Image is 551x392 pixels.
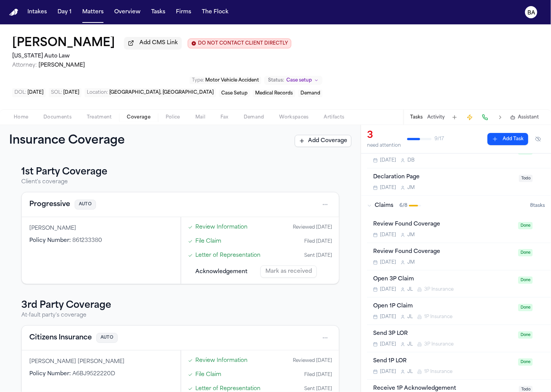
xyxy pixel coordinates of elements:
div: need attention [367,142,401,149]
div: Open task: Send 3P LOR [367,325,551,352]
span: Done [518,304,533,311]
span: J L [407,314,413,320]
button: Add Coverage [295,135,351,147]
h2: [US_STATE] Auto Law [12,52,291,61]
span: AUTO [96,333,118,343]
div: Claims filing progress [181,217,339,284]
div: Open 3P Claim [373,275,514,284]
div: Steps [185,221,335,280]
span: Assistant [518,114,539,120]
button: View coverage details [29,199,70,210]
span: 1P Insurance [424,369,452,375]
a: Home [9,9,18,16]
span: Treatment [87,114,112,120]
button: Overview [111,5,144,19]
div: Open task: Review Found Coverage [367,243,551,270]
div: Reviewed [DATE] [293,358,332,364]
a: Open Letter of Representation [196,251,261,259]
a: Open File Claim [196,371,222,379]
span: 8 task s [530,203,545,209]
div: Sent [DATE] [304,253,332,259]
span: [DATE] [380,341,396,347]
div: Open task: HIPAA Directive [367,141,551,169]
span: [DATE] [380,259,396,266]
span: 6 / 8 [399,203,407,209]
button: Edit service: Demand [298,90,323,97]
h1: [PERSON_NAME] [12,37,115,50]
span: 9 / 17 [434,136,444,142]
span: Location : [87,90,108,95]
span: Done [518,249,533,256]
button: Edit matter name [12,37,115,50]
span: Policy Number : [29,238,71,243]
button: Add Task [449,112,460,123]
span: Type : [192,78,204,83]
span: Fax [220,114,228,120]
span: Artifacts [324,114,345,120]
button: Create Immediate Task [465,112,475,123]
span: SOL : [51,90,62,95]
div: Filed [DATE] [304,372,332,378]
button: Assistant [510,114,539,120]
span: Done [518,331,533,339]
span: 861233380 [72,238,102,243]
div: Send 1P LOR [373,357,514,366]
div: Open task: Open 1P Claim [367,298,551,325]
span: [DATE] [380,157,396,163]
span: J L [407,286,413,293]
span: J M [407,232,415,238]
span: Done [518,222,533,229]
button: Tasks [410,114,423,120]
button: Activity [427,114,445,120]
span: DO NOT CONTACT CLIENT DIRECTLY [198,40,288,46]
button: Firms [173,5,194,19]
span: Todo [519,175,533,182]
button: Edit DOL: 2025-08-16 [12,88,46,97]
span: [DATE] [380,286,396,293]
span: J L [407,341,413,347]
div: Review Found Coverage [373,248,514,256]
span: Claims [375,202,393,210]
h3: 3rd Party Coverage [21,299,339,312]
a: Intakes [24,5,50,19]
span: AUTO [75,200,96,210]
button: Matters [79,5,107,19]
span: 1P Insurance [424,314,452,320]
p: At-fault party's coverage [21,312,339,319]
button: Edit service: Case Setup [219,90,250,97]
span: Medical Records [255,91,293,96]
span: Home [14,114,28,120]
span: [DATE] [380,369,396,375]
span: Demand [244,114,264,120]
div: Open task: Declaration Page [367,168,551,195]
span: Mail [195,114,205,120]
a: Open File Claim [196,237,222,245]
span: [GEOGRAPHIC_DATA], [GEOGRAPHIC_DATA] [109,90,214,95]
a: Open Review Information [196,357,248,365]
button: Edit Location: Garden City, MI [85,88,216,97]
span: Status: [268,77,284,83]
button: Hide completed tasks (⌘⇧H) [531,133,545,145]
span: Workspaces [279,114,309,120]
div: Sent [DATE] [304,386,332,392]
span: J M [407,185,415,191]
span: Done [518,358,533,366]
div: Review Found Coverage [373,220,514,229]
button: Edit client contact restriction [188,38,291,48]
div: Declaration Page [373,173,514,182]
button: Edit Type: Motor Vehicle Accident [190,77,261,84]
span: Documents [43,114,72,120]
a: The Flock [199,5,232,19]
span: Case Setup [221,91,248,96]
span: [DATE] [380,232,396,238]
span: 3P Insurance [424,286,454,293]
span: Coverage [127,114,150,120]
span: [DATE] [380,185,396,191]
span: [DATE] [380,314,396,320]
button: Day 1 [54,5,75,19]
div: 3 [367,130,401,142]
span: Case setup [286,77,312,83]
div: Open task: Open 3P Claim [367,270,551,298]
